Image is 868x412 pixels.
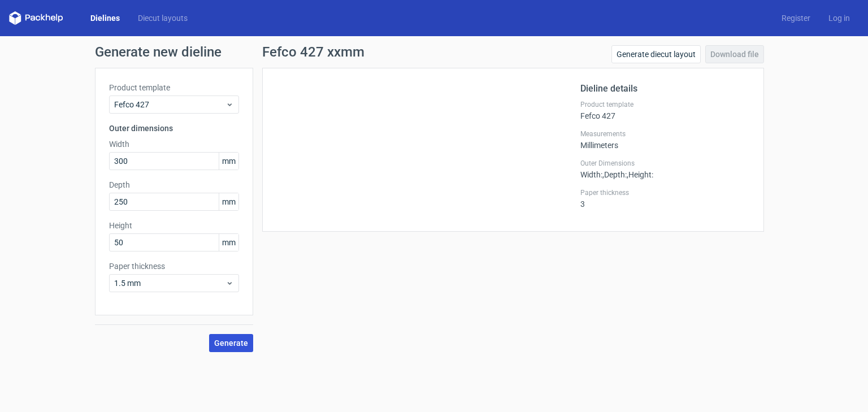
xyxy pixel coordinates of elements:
[114,99,225,110] span: Fefco 427
[580,100,750,120] div: Fefco 427
[109,220,239,231] label: Height
[580,129,750,150] div: Millimeters
[109,261,239,272] label: Paper thickness
[95,45,773,59] h1: Generate new dieline
[209,334,253,352] button: Generate
[580,188,750,209] div: 3
[81,12,129,24] a: Dielines
[602,170,627,179] span: , Depth :
[262,45,364,59] h1: Fefco 427 xxmm
[219,153,238,170] span: mm
[611,45,701,63] a: Generate diecut layout
[627,170,653,179] span: , Height :
[580,188,750,197] label: Paper thickness
[219,193,238,210] span: mm
[129,12,197,24] a: Diecut layouts
[580,129,750,138] label: Measurements
[109,138,239,150] label: Width
[580,100,750,109] label: Product template
[114,277,225,289] span: 1.5 mm
[214,339,248,347] span: Generate
[109,82,239,93] label: Product template
[819,12,859,24] a: Log in
[580,82,750,96] h2: Dieline details
[109,123,239,134] h3: Outer dimensions
[219,234,238,251] span: mm
[580,159,750,168] label: Outer Dimensions
[580,170,602,179] span: Width :
[772,12,819,24] a: Register
[109,179,239,190] label: Depth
